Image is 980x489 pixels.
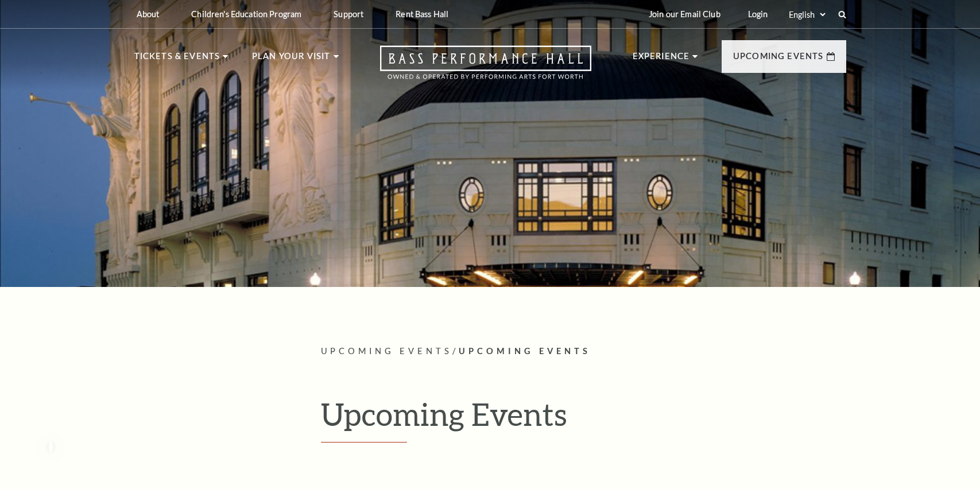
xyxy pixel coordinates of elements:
[633,49,690,70] p: Experience
[787,9,827,20] select: Select:
[191,9,301,19] p: Children's Education Program
[733,49,824,70] p: Upcoming Events
[321,346,453,356] span: Upcoming Events
[137,9,160,19] p: About
[321,344,846,359] p: /
[134,49,220,70] p: Tickets & Events
[321,395,846,443] h1: Upcoming Events
[252,49,331,70] p: Plan Your Visit
[396,9,448,19] p: Rent Bass Hall
[459,346,591,356] span: Upcoming Events
[334,9,363,19] p: Support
